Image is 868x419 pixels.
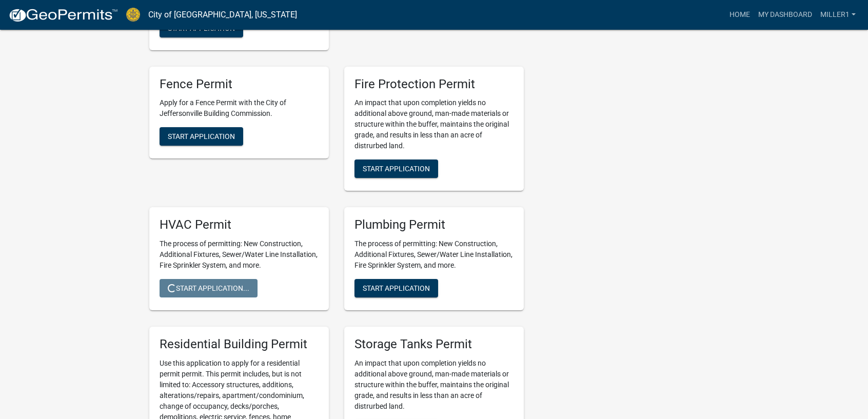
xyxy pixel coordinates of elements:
p: An impact that upon completion yields no additional above ground, man-made materials or structure... [354,97,514,151]
p: An impact that upon completion yields no additional above ground, man-made materials or structure... [354,358,514,412]
h5: Storage Tanks Permit [354,337,514,352]
a: City of [GEOGRAPHIC_DATA], [US_STATE] [148,6,297,24]
span: Start Application [168,132,235,141]
p: The process of permitting: New Construction, Additional Fixtures, Sewer/Water Line Installation, ... [160,238,319,271]
button: Start Application [354,279,438,297]
p: Apply for a Fence Permit with the City of Jeffersonville Building Commission. [160,97,319,119]
span: Start Application [363,284,430,292]
a: Home [725,5,754,25]
h5: HVAC Permit [160,217,319,232]
button: Start Application [160,127,243,146]
h5: Plumbing Permit [354,217,514,232]
button: Start Application... [160,279,258,297]
img: City of Jeffersonville, Indiana [126,8,140,22]
h5: Residential Building Permit [160,337,319,352]
a: My Dashboard [754,5,816,25]
button: Start Application [160,19,243,37]
p: The process of permitting: New Construction, Additional Fixtures, Sewer/Water Line Installation, ... [354,238,514,271]
h5: Fence Permit [160,77,319,92]
button: Start Application [354,159,438,178]
span: Start Application [168,24,235,32]
span: Start Application... [168,284,249,292]
h5: Fire Protection Permit [354,77,514,92]
span: Start Application [363,165,430,173]
a: MILLER1 [816,5,860,25]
